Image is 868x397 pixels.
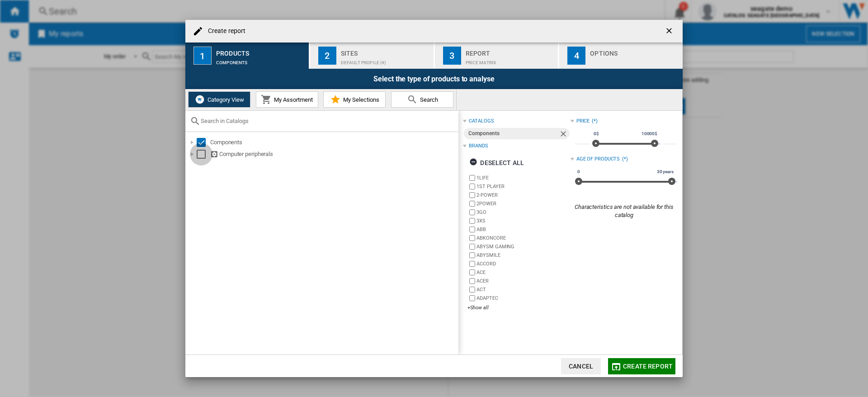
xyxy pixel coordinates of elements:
[469,261,475,267] input: brand.name
[469,295,475,301] input: brand.name
[323,91,386,108] button: My Selections
[476,269,570,276] label: ACE
[665,26,675,37] ng-md-icon: getI18NText('BUTTONS.CLOSE_DIALOG')
[210,150,457,159] div: Computer peripherals
[608,358,675,374] button: Create report
[256,91,318,108] button: My Assortment
[469,184,475,189] input: brand.name
[203,27,245,36] h4: Create report
[623,363,673,370] span: Create report
[205,96,244,103] span: Category View
[466,46,555,56] div: Report
[197,150,210,159] md-checkbox: Select
[194,94,205,105] img: wiser-icon-white.png
[469,209,475,215] input: brand.name
[469,192,475,198] input: brand.name
[571,203,678,219] div: Characteristics are not available for this catalog
[476,260,570,267] label: ACCORD
[469,235,475,241] input: brand.name
[469,244,475,250] input: brand.name
[435,43,559,69] button: 3 Report Price Matrix
[469,218,475,224] input: brand.name
[467,304,570,311] div: +Show all
[476,286,570,293] label: ACT
[476,226,570,233] label: ABB
[567,47,585,65] div: 4
[469,278,475,284] input: brand.name
[201,118,454,124] input: Search in Catalogs
[391,91,453,108] button: Search
[272,96,313,103] span: My Assortment
[476,278,570,284] label: ACER
[310,43,434,69] button: 2 Sites Default profile (4)
[559,129,570,140] ng-md-icon: Remove
[469,201,475,207] input: brand.name
[476,175,570,181] label: 1LIFE
[469,175,475,181] input: brand.name
[469,118,494,125] div: catalogs
[469,227,475,232] input: brand.name
[476,243,570,250] label: ABYSM GAMING
[188,91,250,108] button: Category View
[656,168,675,175] span: 30 years
[210,138,457,147] div: Components
[193,47,212,65] div: 1
[476,235,570,241] label: ABKONCORE
[559,43,683,69] button: 4 Options
[341,96,379,103] span: My Selections
[476,183,570,190] label: 1ST PLAYER
[185,69,683,89] div: Select the type of products to analyse
[476,209,570,216] label: 3GO
[661,22,679,40] button: getI18NText('BUTTONS.CLOSE_DIALOG')
[476,252,570,259] label: ABYSMILE
[476,295,570,302] label: ADAPTEC
[576,168,581,175] span: 0
[197,138,210,147] md-checkbox: Select
[467,155,527,171] button: Deselect all
[341,46,430,56] div: Sites
[216,46,305,56] div: Products
[469,155,524,171] div: Deselect all
[640,130,659,137] span: 10000$
[590,46,679,56] div: Options
[469,142,488,150] div: Brands
[476,192,570,198] label: 2-POWER
[476,200,570,207] label: 2POWER
[443,47,461,65] div: 3
[469,269,475,275] input: brand.name
[418,96,438,103] span: Search
[576,156,620,163] div: Age of products
[476,217,570,224] label: 3XS
[561,358,601,374] button: Cancel
[468,128,558,139] div: Components
[576,118,590,125] div: Price
[592,130,600,137] span: 0$
[216,56,305,65] div: Components
[469,252,475,258] input: brand.name
[318,47,336,65] div: 2
[341,56,430,65] div: Default profile (4)
[469,287,475,293] input: brand.name
[185,43,310,69] button: 1 Products Components
[466,56,555,65] div: Price Matrix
